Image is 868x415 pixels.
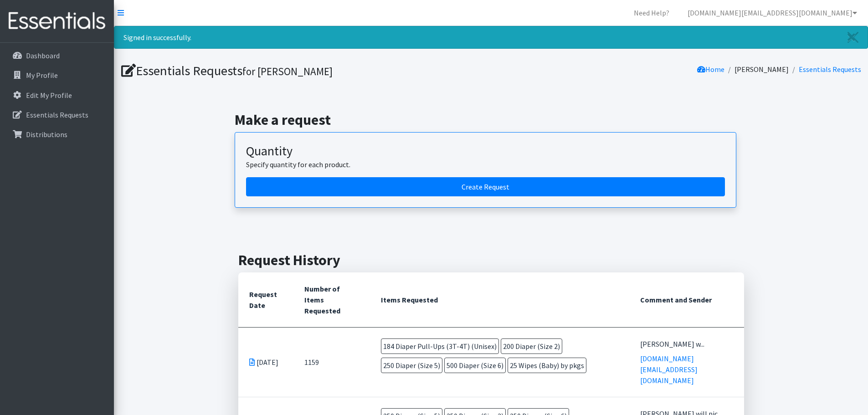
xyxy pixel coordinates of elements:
th: Comment and Sender [629,272,744,328]
img: HumanEssentials [4,6,110,36]
div: [PERSON_NAME] w... [640,338,733,349]
h3: Quantity [246,143,725,159]
h1: Essentials Requests [121,63,488,79]
div: Signed in successfully. [114,26,868,49]
th: Number of Items Requested [293,272,370,328]
span: 200 Diaper (Size 2) [501,338,562,354]
td: 1159 [293,327,370,397]
a: My Profile [4,66,110,84]
span: 25 Wipes (Baby) by pkgs [508,358,586,373]
h2: Make a request [235,111,747,128]
a: Home [697,65,724,74]
th: Items Requested [370,272,629,328]
p: Edit My Profile [26,91,72,100]
span: 184 Diaper Pull-Ups (3T-4T) (Unisex) [381,338,499,354]
p: Distributions [26,130,67,139]
a: Essentials Requests [799,65,861,74]
a: [DOMAIN_NAME][EMAIL_ADDRESS][DOMAIN_NAME] [680,4,864,22]
p: Specify quantity for each product. [246,159,725,170]
a: Dashboard [4,46,110,65]
a: Need Help? [627,4,677,22]
p: Essentials Requests [26,110,88,119]
span: 250 Diaper (Size 5) [381,358,442,373]
a: Create a request by quantity [246,177,725,196]
a: Distributions [4,125,110,143]
td: [DATE] [238,327,293,397]
small: for [PERSON_NAME] [242,65,333,78]
a: [PERSON_NAME] [734,65,789,74]
span: 500 Diaper (Size 6) [444,358,506,373]
a: [DOMAIN_NAME][EMAIL_ADDRESS][DOMAIN_NAME] [640,354,698,385]
a: Close [838,26,868,48]
th: Request Date [238,272,293,328]
p: My Profile [26,71,58,80]
a: Edit My Profile [4,86,110,104]
p: Dashboard [26,51,60,60]
a: Essentials Requests [4,106,110,124]
h2: Request History [238,251,744,269]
